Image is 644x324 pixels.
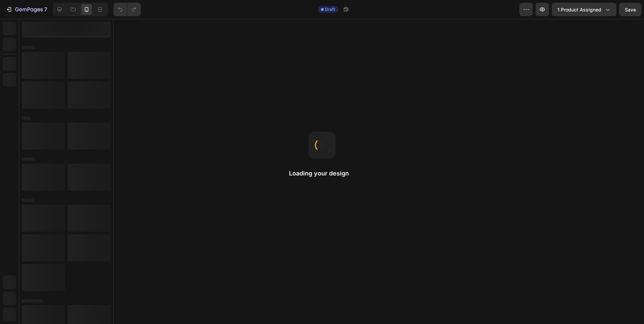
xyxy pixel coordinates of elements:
span: Draft [325,6,335,12]
button: Save [619,3,641,16]
h2: Loading your design [289,169,355,177]
span: 1 product assigned [557,6,601,13]
span: Save [625,7,636,12]
button: 1 product assigned [552,3,616,16]
button: 7 [3,3,50,16]
p: 7 [44,5,47,13]
div: Undo/Redo [114,3,141,16]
